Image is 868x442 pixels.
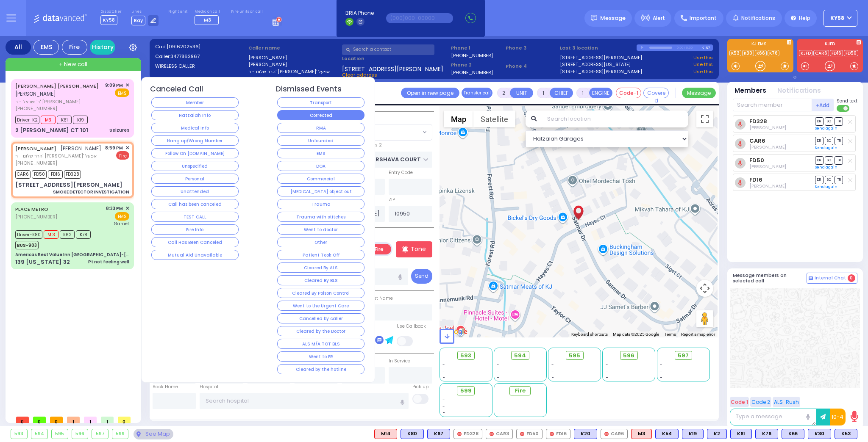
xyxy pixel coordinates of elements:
[696,110,713,127] button: Toggle fullscreen view
[733,273,807,284] h5: Message members on selected call
[815,126,837,131] a: Send again
[151,174,239,184] button: Personal
[749,124,786,131] span: Yitzchok Gross
[52,429,68,439] div: 595
[277,351,364,362] button: Went to ER
[374,429,397,439] div: M14
[571,196,586,222] div: MRS. LAUFER
[462,88,492,98] button: Transfer call
[151,97,239,108] button: Member
[90,40,115,55] a: History
[276,85,342,94] h4: Dismissed Events
[151,123,239,133] button: Medical Info
[560,68,642,75] a: [STREET_ADDRESS][PERSON_NAME]
[815,117,823,125] span: DR
[442,374,445,381] span: -
[830,50,843,56] a: FD16
[204,17,211,23] span: M3
[72,429,88,439] div: 596
[497,368,499,374] span: -
[153,384,178,390] label: Back Home
[835,429,857,439] div: BLS
[825,156,833,164] span: SO
[542,110,688,127] input: Search location
[750,397,771,407] button: Code 2
[631,429,652,439] div: M3
[170,53,200,60] span: 3477862967
[690,14,717,22] span: Important
[444,110,473,127] button: Show street map
[88,259,129,265] div: Pt not feeling well
[105,145,123,151] span: 8:59 PM
[31,429,48,439] div: 594
[277,224,364,235] button: Went to doctor
[749,177,762,183] a: FD16
[442,326,470,337] img: Google
[733,99,812,111] input: Search member
[48,170,63,179] span: FD16
[497,374,499,381] span: -
[799,50,812,56] a: KJFD
[277,199,364,209] button: Trauma
[389,196,395,203] label: ZIP
[277,123,364,133] button: RMA
[442,397,445,403] span: -
[151,237,239,247] button: Call Has Been Canceled
[342,44,434,55] input: Search a contact
[15,152,101,160] span: הרר שלום - ר' [PERSON_NAME]' אפעל
[516,429,542,439] div: FD50
[848,274,855,282] span: 0
[693,68,713,75] a: Use this
[835,176,843,184] span: TR
[131,9,159,14] label: Lines
[749,144,786,150] span: Joel Sandel
[782,429,804,439] div: K66
[755,429,778,439] div: K76
[551,368,554,374] span: -
[73,116,88,124] span: K19
[825,137,833,145] span: SO
[62,40,87,55] div: Fire
[460,387,472,395] span: 599
[560,44,637,52] label: Last 3 location
[15,98,102,105] span: ר' ישראל - ר' [PERSON_NAME]
[367,244,391,254] label: Fire
[155,43,246,50] label: Cad:
[374,429,397,439] div: ALS
[106,205,123,212] span: 8:33 PM
[825,176,833,184] span: SO
[389,358,410,365] label: In Service
[151,110,239,120] button: Hatzalah Info
[15,83,99,89] a: [PERSON_NAME] [PERSON_NAME]
[15,116,39,124] span: Driver-K2
[453,429,482,439] div: FD328
[50,417,63,423] span: 0
[808,429,831,439] div: BLS
[682,88,716,98] button: Message
[112,429,128,439] div: 599
[660,362,662,368] span: -
[696,280,713,297] button: Map camera controls
[707,429,727,439] div: K2
[151,161,239,171] button: Unspecified
[15,90,56,97] span: [PERSON_NAME]
[76,230,91,239] span: K78
[510,88,533,98] button: UNIT
[777,86,821,96] button: Notifications
[15,170,31,179] span: CAR6
[427,429,450,439] div: BLS
[231,9,263,14] label: Fire units on call
[809,276,813,281] img: comment-alt.png
[643,88,669,98] button: Covered
[678,351,689,360] span: 597
[550,88,573,98] button: CHIEF
[15,145,56,152] a: [PERSON_NAME]
[64,170,81,179] span: FD328
[277,161,364,171] button: DOA
[734,86,766,96] button: Members
[442,409,445,416] span: -
[797,42,863,48] label: KJFD
[655,429,679,439] div: BLS
[115,212,129,221] span: EMS
[815,145,837,150] a: Send again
